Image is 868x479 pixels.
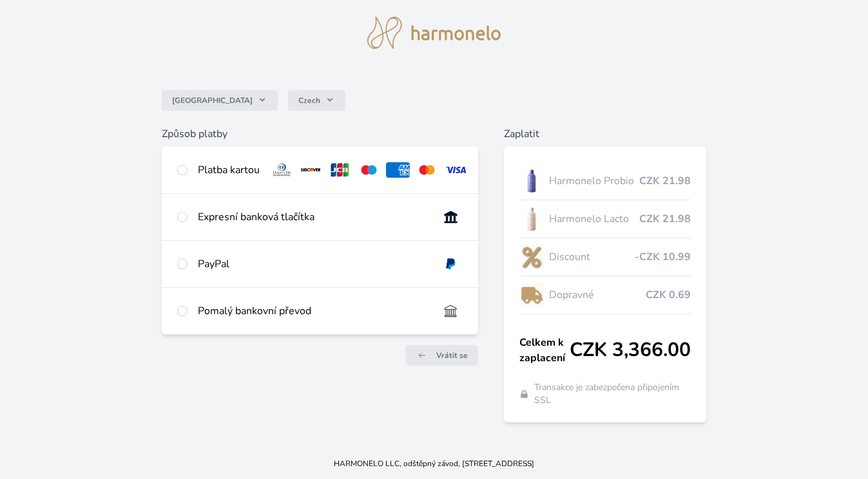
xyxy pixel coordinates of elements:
span: Celkem k zaplacení [519,335,570,366]
div: Pomalý bankovní převod [198,303,429,319]
img: discover.svg [299,162,323,178]
img: onlineBanking_CZ.svg [439,209,463,225]
img: amex.svg [386,162,410,178]
span: Harmonelo Probio [549,173,639,189]
span: -CZK 10.99 [635,249,691,265]
img: bankTransfer_IBAN.svg [439,303,463,319]
img: logo.svg [367,17,501,49]
img: CLEAN_PROBIO_se_stinem_x-lo.jpg [519,165,544,197]
img: jcb.svg [328,162,352,178]
span: CZK 21.98 [639,211,691,227]
img: CLEAN_LACTO_se_stinem_x-hi-lo.jpg [519,203,544,235]
a: Vrátit se [405,345,478,366]
span: Transakce je zabezpečena připojením SSL [534,381,691,407]
img: diners.svg [270,162,294,178]
img: discount-lo.png [519,241,544,273]
span: Vrátit se [436,350,468,361]
button: [GEOGRAPHIC_DATA] [162,90,278,111]
span: [GEOGRAPHIC_DATA] [172,95,253,106]
span: CZK 0.69 [646,287,691,303]
span: Dopravné [549,287,646,303]
span: CZK 3,366.00 [570,339,691,362]
img: paypal.svg [439,256,463,272]
div: PayPal [198,256,429,272]
img: delivery-lo.png [519,279,544,311]
div: Expresní banková tlačítka [198,209,429,225]
img: mc.svg [415,162,439,178]
img: visa.svg [444,162,468,178]
h6: Způsob platby [162,126,478,142]
img: maestro.svg [357,162,381,178]
h6: Zaplatit [504,126,706,142]
div: Platba kartou [198,162,260,178]
span: Harmonelo Lacto [549,211,639,227]
span: Discount [549,249,635,265]
span: Czech [298,95,320,106]
button: Czech [288,90,345,111]
span: CZK 21.98 [639,173,691,189]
